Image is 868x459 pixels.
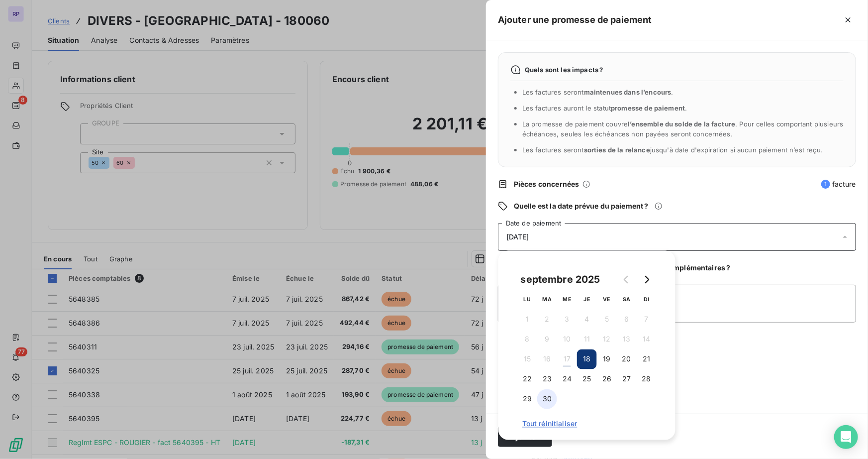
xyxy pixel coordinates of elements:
[557,330,577,349] button: 10
[617,349,637,369] button: 20
[517,349,537,369] button: 15
[522,88,674,96] span: Les factures seront .
[517,290,537,310] th: lundi
[557,290,577,310] th: mercredi
[628,120,736,128] span: l’ensemble du solde de la facture
[522,120,844,138] span: La promesse de paiement couvre . Pour celles comportant plusieurs échéances, seules les échéances...
[514,201,649,211] span: Quelle est la date prévue du paiement ?
[597,290,617,310] th: vendredi
[577,310,597,330] button: 4
[597,310,617,330] button: 5
[517,389,537,409] button: 29
[821,180,830,189] span: 1
[557,349,577,369] button: 17
[537,389,557,409] button: 30
[577,290,597,310] th: jeudi
[506,233,529,241] span: [DATE]
[577,349,597,369] button: 18
[522,104,687,112] span: Les factures auront le statut .
[637,349,657,369] button: 21
[617,310,637,330] button: 6
[537,349,557,369] button: 16
[617,330,637,349] button: 13
[834,425,858,449] div: Open Intercom Messenger
[637,310,657,330] button: 7
[597,330,617,349] button: 12
[577,330,597,349] button: 11
[517,272,604,288] div: septembre 2025
[597,369,617,389] button: 26
[537,290,557,310] th: mardi
[637,369,657,389] button: 28
[517,330,537,349] button: 8
[514,179,579,189] span: Pièces concernées
[611,104,685,112] span: promesse de paiement
[617,290,637,310] th: samedi
[522,146,823,154] span: Les factures seront jusqu'à date d'expiration si aucun paiement n’est reçu.
[597,349,617,369] button: 19
[537,310,557,330] button: 2
[557,369,577,389] button: 24
[577,369,597,389] button: 25
[584,88,672,96] span: maintenues dans l’encours
[537,330,557,349] button: 9
[584,146,650,154] span: sorties de la relance
[517,369,537,389] button: 22
[821,179,856,189] span: facture
[637,270,657,290] button: Go to next month
[637,330,657,349] button: 14
[617,369,637,389] button: 27
[498,13,652,27] h5: Ajouter une promesse de paiement
[525,66,603,74] span: Quels sont les impacts ?
[537,369,557,389] button: 23
[617,270,637,290] button: Go to previous month
[517,310,537,330] button: 1
[637,290,657,310] th: dimanche
[557,310,577,330] button: 3
[522,420,652,428] span: Tout réinitialiser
